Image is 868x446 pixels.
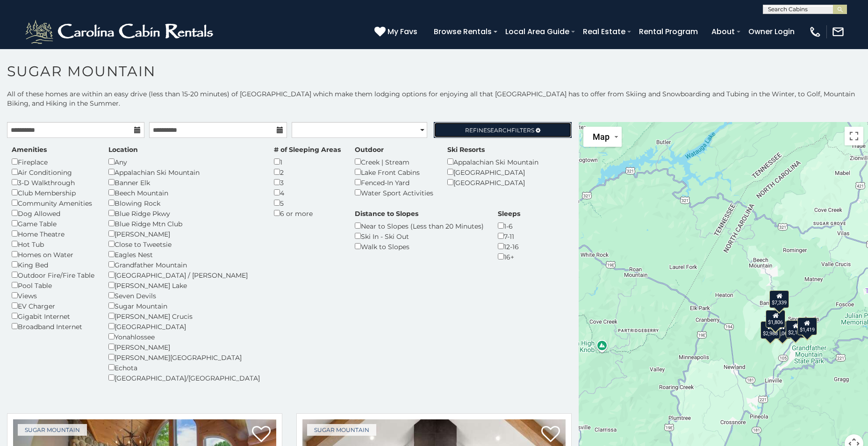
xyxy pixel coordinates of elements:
[108,373,260,383] div: [GEOGRAPHIC_DATA]/[GEOGRAPHIC_DATA]
[108,145,138,154] label: Location
[108,259,260,270] div: Grandfather Mountain
[634,23,703,40] a: Rental Program
[108,321,260,331] div: [GEOGRAPHIC_DATA]
[274,177,341,187] div: 3
[12,177,94,187] div: 3-D Walkthrough
[108,229,260,239] div: [PERSON_NAME]
[760,321,780,339] div: $2,988
[355,241,484,252] div: Walk to Slopes
[447,157,538,167] div: Appalachian Ski Mountain
[108,208,260,218] div: Blue Ridge Pkwy
[786,320,806,338] div: $2,195
[252,425,271,445] a: Add to favorites
[355,167,433,177] div: Lake Front Cabins
[766,310,786,328] div: $1,806
[18,424,87,436] a: Sugar Mountain
[12,218,94,229] div: Game Table
[108,249,260,259] div: Eagles Nest
[274,198,341,208] div: 5
[578,23,630,40] a: Real Estate
[744,23,799,40] a: Owner Login
[809,25,822,38] img: phone-regular-white.png
[498,252,520,262] div: 16+
[108,187,260,198] div: Beech Mountain
[274,187,341,198] div: 4
[447,167,538,177] div: [GEOGRAPHIC_DATA]
[12,311,94,321] div: Gigabit Internet
[355,231,484,241] div: Ski In - Ski Out
[274,157,341,167] div: 1
[12,301,94,311] div: EV Charger
[797,317,817,335] div: $1,419
[355,177,433,187] div: Fenced-In Yard
[583,127,622,147] button: Change map style
[12,290,94,301] div: Views
[429,23,496,40] a: Browse Rentals
[501,23,574,40] a: Local Area Guide
[108,198,260,208] div: Blowing Rock
[12,249,94,259] div: Homes on Water
[12,270,94,280] div: Outdoor Fire/Fire Table
[12,187,94,198] div: Club Membership
[12,259,94,270] div: King Bed
[108,218,260,229] div: Blue Ridge Mtn Club
[770,290,789,308] div: $7,339
[498,221,520,231] div: 1-6
[12,280,94,290] div: Pool Table
[355,145,384,154] label: Outdoor
[274,145,341,154] label: # of Sleeping Areas
[108,352,260,362] div: [PERSON_NAME][GEOGRAPHIC_DATA]
[274,167,341,177] div: 2
[12,167,94,177] div: Air Conditioning
[355,209,418,218] label: Distance to Slopes
[447,145,485,154] label: Ski Resorts
[108,280,260,290] div: [PERSON_NAME] Lake
[108,342,260,352] div: [PERSON_NAME]
[593,132,610,142] span: Map
[12,157,94,167] div: Fireplace
[355,187,433,198] div: Water Sport Activities
[845,127,863,145] button: Toggle fullscreen view
[12,145,47,154] label: Amenities
[832,25,845,38] img: mail-regular-white.png
[355,157,433,167] div: Creek | Stream
[355,221,484,231] div: Near to Slopes (Less than 20 Minutes)
[108,311,260,321] div: [PERSON_NAME] Crucis
[707,23,739,40] a: About
[498,231,520,241] div: 7-11
[773,321,792,339] div: $3,063
[541,425,560,445] a: Add to favorites
[108,167,260,177] div: Appalachian Ski Mountain
[498,209,520,218] label: Sleeps
[12,239,94,249] div: Hot Tub
[108,177,260,187] div: Banner Elk
[374,26,420,38] a: My Favs
[465,127,534,134] span: Refine Filters
[434,122,571,138] a: RefineSearchFilters
[487,127,511,134] span: Search
[307,424,376,436] a: Sugar Mountain
[12,229,94,239] div: Home Theatre
[12,321,94,331] div: Broadband Internet
[108,331,260,342] div: Yonahlossee
[108,270,260,280] div: [GEOGRAPHIC_DATA] / [PERSON_NAME]
[12,208,94,218] div: Dog Allowed
[23,18,217,46] img: White-1-2.png
[108,362,260,373] div: Echota
[108,290,260,301] div: Seven Devils
[108,239,260,249] div: Close to Tweetsie
[447,177,538,187] div: [GEOGRAPHIC_DATA]
[108,157,260,167] div: Any
[12,198,94,208] div: Community Amenities
[108,301,260,311] div: Sugar Mountain
[274,208,341,218] div: 6 or more
[498,241,520,252] div: 12-16
[387,26,417,37] span: My Favs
